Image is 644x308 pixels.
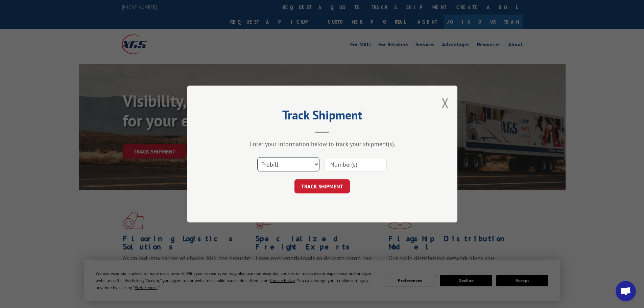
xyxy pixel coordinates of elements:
[294,179,350,193] button: TRACK SHIPMENT
[221,110,424,123] h2: Track Shipment
[616,281,636,301] div: Open chat
[442,94,449,112] button: Close modal
[325,157,387,171] input: Number(s)
[221,140,424,148] div: Enter your information below to track your shipment(s).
